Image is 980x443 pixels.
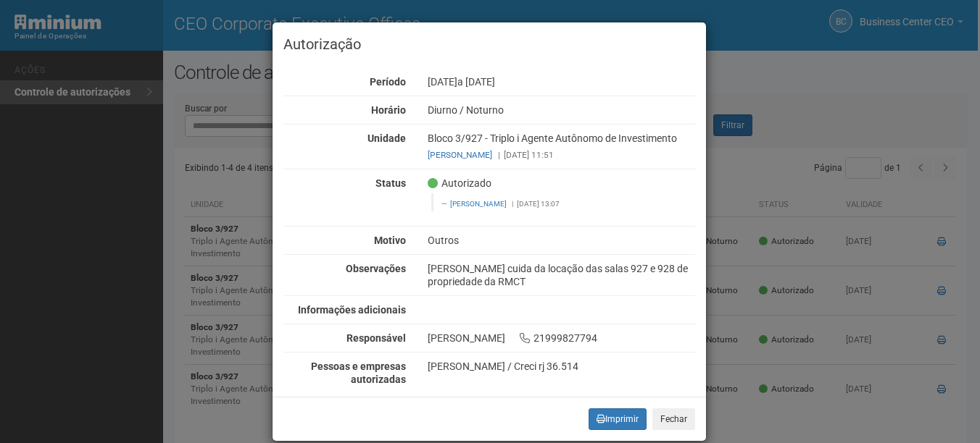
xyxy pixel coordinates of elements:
span: a [DATE] [457,76,495,88]
button: Fechar [652,408,695,430]
strong: Status [375,177,406,189]
strong: Observações [346,263,406,274]
div: Outros [417,234,706,247]
strong: Unidade [367,132,406,144]
div: [PERSON_NAME] / Creci rj 36.514 [428,360,695,373]
button: Imprimir [589,408,647,430]
strong: Pessoas e empresas autorizadas [311,360,406,385]
div: [DATE] 11:51 [428,148,695,161]
strong: Responsável [346,332,406,344]
strong: Informações adicionais [298,304,406,316]
a: [PERSON_NAME] [428,150,492,160]
div: Diurno / Noturno [417,104,706,117]
span: Autorizado [428,177,491,190]
h3: Autorização [283,37,695,51]
span: | [498,150,500,160]
div: [DATE] [417,75,706,88]
div: [PERSON_NAME] cuida da locação das salas 927 e 928 de propriedade da RMCT [417,262,706,288]
footer: [DATE] 13:07 [441,199,687,209]
strong: Período [370,76,406,88]
div: [PERSON_NAME] 21999827794 [417,332,706,345]
strong: Motivo [374,235,406,246]
div: Bloco 3/927 - Triplo i Agente Autônomo de Investimento [417,132,706,161]
a: [PERSON_NAME] [450,200,507,208]
strong: Horário [371,104,406,116]
span: | [512,200,513,208]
